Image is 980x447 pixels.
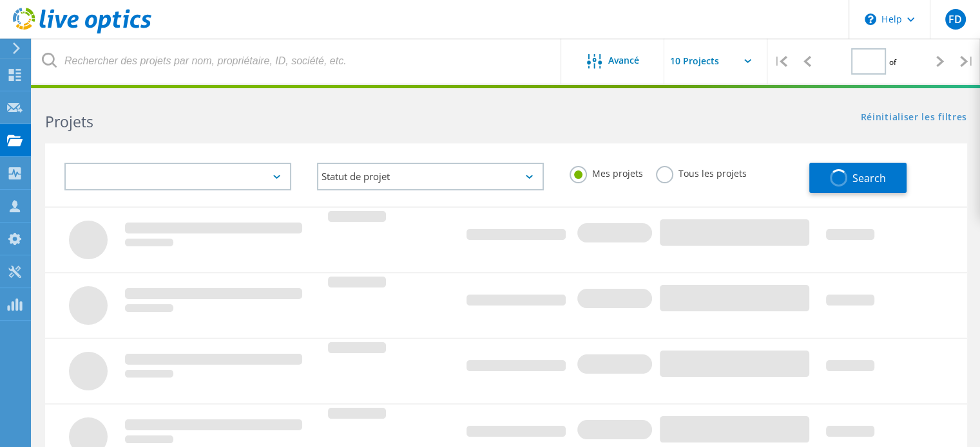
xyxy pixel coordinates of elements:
[852,171,886,185] span: Search
[608,56,639,65] span: Avancé
[948,14,962,24] span: FD
[865,14,876,25] svg: \n
[809,163,907,193] button: Search
[889,57,896,68] span: of
[570,166,643,178] label: Mes projets
[656,166,747,178] label: Tous les projets
[32,39,562,84] input: Rechercher des projets par nom, propriétaire, ID, société, etc.
[767,39,794,84] div: |
[317,163,544,190] div: Statut de projet
[13,27,151,36] a: Live Optics Dashboard
[954,39,980,84] div: |
[860,113,967,123] a: Réinitialiser les filtres
[45,111,93,132] b: Projets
